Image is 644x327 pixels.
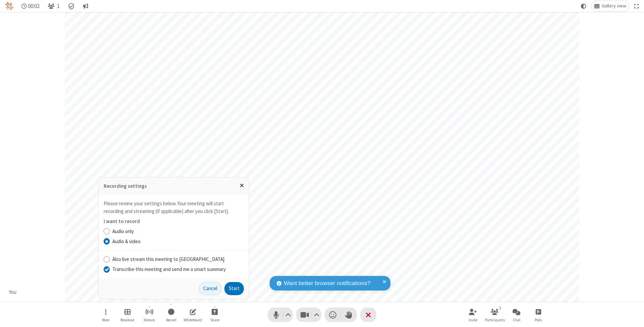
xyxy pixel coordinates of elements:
[120,318,135,322] span: Breakout
[632,1,642,11] button: Fullscreen
[506,305,527,324] button: Open chat
[112,228,244,235] label: Audio only
[144,318,155,322] span: Stream
[463,305,483,324] button: Invite participants (⌘+Shift+I)
[535,318,542,322] span: Polls
[513,318,521,322] span: Chat
[112,266,244,273] label: Transcribe this meeting and send me a smart summary
[469,318,477,322] span: Invite
[183,305,203,324] button: Open shared whiteboard
[65,1,78,11] div: Meeting details Encryption enabled
[284,279,370,288] span: Want better browser notifications?
[166,318,176,322] span: Record
[104,183,147,189] label: Recording settings
[117,305,138,324] button: Manage Breakout Rooms
[205,305,225,324] button: Start sharing
[19,1,43,11] div: Timer
[578,1,589,11] button: Using system theme
[224,282,244,295] button: Start
[497,305,503,311] div: 1
[112,256,244,263] label: Also live stream this meeting to [GEOGRAPHIC_DATA]
[284,308,293,322] button: Audio settings
[104,218,140,224] label: I want to record
[112,238,244,246] label: Audio & video
[5,2,13,10] img: QA Selenium DO NOT DELETE OR CHANGE
[28,3,40,9] span: 00:02
[360,308,376,322] button: End or leave meeting
[199,282,222,295] button: Cancel
[312,308,321,322] button: Video setting
[210,318,219,322] span: Share
[528,305,548,324] button: Open poll
[96,305,116,324] button: Open menu
[80,1,91,11] button: Conversation
[296,308,321,322] button: Stop video (⌘+Shift+V)
[485,305,505,324] button: Open participant list
[139,305,159,324] button: Start streaming
[7,288,19,296] div: You
[104,200,229,214] label: Please review your settings below. Your meeting will start recording and streaming (if applicable...
[161,305,181,324] button: Record
[102,318,109,322] span: More
[45,1,62,11] button: Open participant list
[325,308,341,322] button: Send a reaction
[57,3,60,9] span: 1
[591,1,629,11] button: Change layout
[268,308,293,322] button: Mute (⌘+Shift+A)
[341,308,357,322] button: Raise hand
[184,318,202,322] span: Whiteboard
[485,318,505,322] span: Participants
[235,177,249,194] button: Close popover
[602,3,626,9] span: Gallery view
